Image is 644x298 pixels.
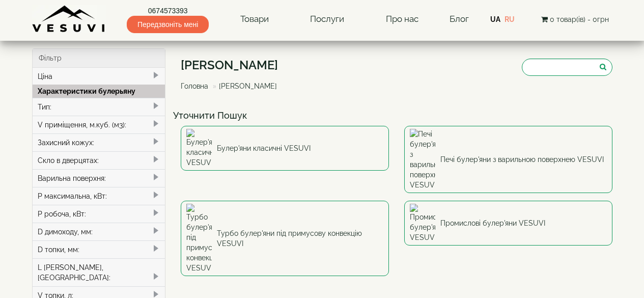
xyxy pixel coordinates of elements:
a: UA [490,15,500,23]
div: P максимальна, кВт: [33,187,165,205]
img: Завод VESUVI [32,5,106,33]
div: Тип: [33,98,165,116]
a: Турбо булер'яни під примусову конвекцію VESUVI Турбо булер'яни під примусову конвекцію VESUVI [181,201,389,276]
a: Булер'яни класичні VESUVI Булер'яни класичні VESUVI [181,126,389,171]
button: 0 товар(ів) - 0грн [538,14,612,25]
h1: [PERSON_NAME] [181,59,285,72]
div: Варильна поверхня: [33,169,165,187]
a: Головна [181,82,208,90]
span: Передзвоніть мені [127,16,209,33]
a: Печі булер'яни з варильною поверхнею VESUVI Печі булер'яни з варильною поверхнею VESUVI [404,126,612,193]
div: Ціна [33,68,165,85]
div: L [PERSON_NAME], [GEOGRAPHIC_DATA]: [33,258,165,286]
div: Характеристики булерьяну [33,85,165,98]
a: Послуги [300,8,354,31]
div: Фільтр [33,49,165,68]
a: Про нас [376,8,429,31]
div: Скло в дверцятах: [33,151,165,169]
div: Захисний кожух: [33,133,165,151]
a: Промислові булер'яни VESUVI Промислові булер'яни VESUVI [404,201,612,246]
img: Турбо булер'яни під примусову конвекцію VESUVI [186,204,212,273]
a: Блог [450,14,469,24]
h4: Уточнити Пошук [173,111,620,121]
img: Печі булер'яни з варильною поверхнею VESUVI [410,129,435,190]
span: 0 товар(ів) - 0грн [550,15,609,23]
img: Булер'яни класичні VESUVI [186,129,212,168]
div: D димоходу, мм: [33,223,165,240]
div: V приміщення, м.куб. (м3): [33,116,165,133]
img: Промислові булер'яни VESUVI [410,204,435,242]
li: [PERSON_NAME] [210,81,277,91]
a: Товари [230,8,279,31]
div: P робоча, кВт: [33,205,165,223]
a: 0674573393 [127,6,209,16]
a: RU [505,15,515,23]
div: D топки, мм: [33,240,165,258]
